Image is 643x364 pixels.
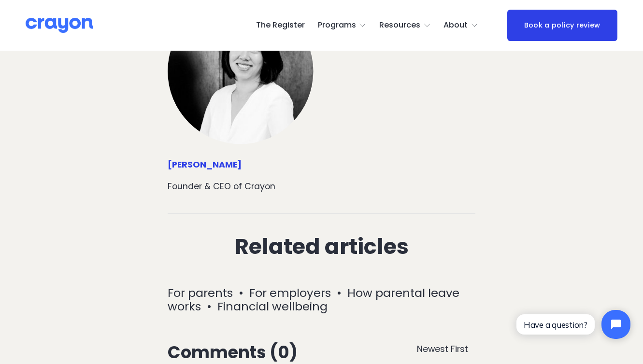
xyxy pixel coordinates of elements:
iframe: Tidio Chat [508,302,639,347]
a: The Register [256,18,305,33]
img: Crayon [26,17,93,34]
strong: [PERSON_NAME] [168,159,242,170]
p: Founder & CEO of Crayon [168,180,313,193]
a: For parents [168,285,233,301]
span: Programs [318,18,356,32]
a: For employers [249,285,331,301]
a: folder dropdown [379,18,431,33]
h2: Related articles [168,235,475,259]
span: About [443,18,468,32]
span: Resources [379,18,420,32]
a: folder dropdown [443,18,478,33]
a: How parental leave works [168,285,459,315]
a: Book a policy review [507,10,617,41]
span: Comments (0) [168,340,298,364]
a: folder dropdown [318,18,367,33]
a: Financial wellbeing [217,298,328,314]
